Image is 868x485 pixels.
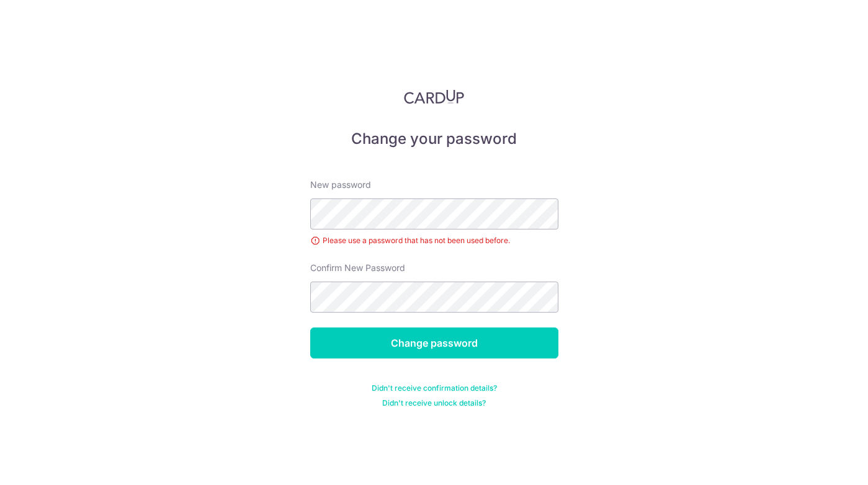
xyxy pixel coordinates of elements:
[310,262,405,274] label: Confirm New Password
[404,89,465,104] img: CardUp Logo
[382,398,486,408] a: Didn't receive unlock details?
[372,383,497,393] a: Didn't receive confirmation details?
[310,179,371,191] label: New password
[310,327,558,358] input: Change password
[310,129,558,149] h5: Change your password
[310,234,558,247] div: Please use a password that has not been used before.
